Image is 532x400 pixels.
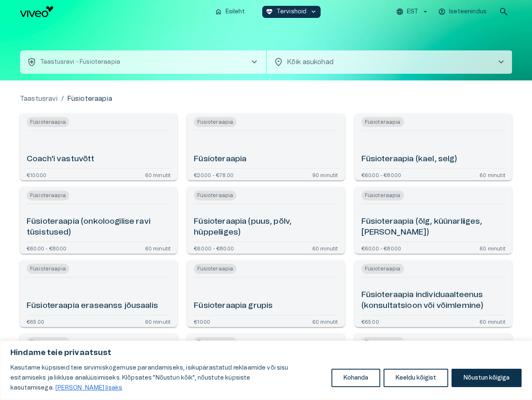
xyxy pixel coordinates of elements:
[355,114,512,180] a: Open service booking details
[312,245,338,250] p: 60 minutit
[27,264,69,274] span: Füsioteraapia
[495,3,512,20] button: open search modal
[145,245,171,250] p: 60 minutit
[215,8,222,15] span: home
[194,117,236,127] span: Füsioteraapia
[361,337,404,347] span: Füsioteraapia
[43,7,55,13] span: Help
[27,216,171,238] h6: Füsioteraapia (onkoloogilise ravi tüsistused)
[499,7,509,17] span: search
[194,264,236,274] span: Füsioteraapia
[249,57,259,67] span: chevron_right
[407,7,418,16] p: EST
[287,57,483,67] p: Kõik asukohad
[27,337,69,347] span: Füsioteraapia
[361,117,404,127] span: Füsioteraapia
[361,245,402,250] p: €60.00 - €80.00
[211,6,249,18] button: homeEsileht
[361,190,404,200] span: Füsioteraapia
[266,8,273,15] span: ecg_heart
[20,114,177,180] a: Open service booking details
[187,260,344,327] a: Open service booking details
[27,117,69,127] span: Füsioteraapia
[27,190,69,200] span: Füsioteraapia
[194,319,210,324] p: €10.00
[27,154,95,165] h6: Coach'i vastuvõtt
[194,245,234,250] p: €60.00 - €80.00
[61,94,64,104] p: /
[361,264,404,274] span: Füsioteraapia
[361,216,505,238] h6: Füsioteraapia (õlg, küünarliiges, [PERSON_NAME])
[312,319,338,324] p: 60 minutit
[27,319,44,324] p: €65.00
[449,7,487,16] p: Iseteenindus
[27,172,46,177] p: €100.00
[355,260,512,327] a: Open service booking details
[187,187,344,254] a: Open service booking details
[194,216,338,238] h6: Füsioteraapia (puus, põlv, hüppeliiges)
[331,369,380,387] button: Kohanda
[145,319,171,324] p: 60 minutit
[20,50,266,74] button: health_and_safetyTaastusravi - Füsioteraapiachevron_right
[479,319,505,324] p: 60 minutit
[276,7,307,16] p: Tervishoid
[262,6,321,18] button: ecg_heartTervishoidkeyboard_arrow_down
[310,8,317,15] span: keyboard_arrow_down
[274,57,284,67] span: location_on
[479,172,505,177] p: 60 minutit
[194,190,236,200] span: Füsioteraapia
[361,319,379,324] p: €65.00
[194,300,273,312] h6: Füsioteraapia grupis
[10,348,522,358] p: Hindame teie privaatsust
[20,6,53,17] img: Viveo logo
[496,57,506,67] span: chevron_right
[437,6,489,18] button: Iseteenindus
[355,187,512,254] a: Open service booking details
[27,300,158,312] h6: Füsioteraapia eraseanss jõusaalis
[20,187,177,254] a: Open service booking details
[67,94,112,104] p: Füsioteraapia
[384,369,448,387] button: Keeldu kõigist
[27,245,67,250] p: €60.00 - €80.00
[145,172,171,177] p: 60 minutit
[55,385,123,391] a: Loe lisaks
[20,94,58,104] a: Taastusravi
[226,7,245,16] p: Esileht
[479,245,505,250] p: 60 minutit
[361,290,505,312] h6: Füsioteraapia individuaalteenus (konsultatsioon või võimlemine)
[452,369,522,387] button: Nõustun kõigiga
[20,6,208,17] a: Navigate to homepage
[194,337,236,347] span: Füsioteraapia
[361,154,457,165] h6: Füsioteraapia (kael, selg)
[194,172,233,177] p: €20.00 - €78.00
[27,57,37,67] span: health_and_safety
[20,260,177,327] a: Open service booking details
[361,172,402,177] p: €60.00 - €80.00
[10,363,325,393] p: Kasutame küpsiseid teie sirvimiskogemuse parandamiseks, isikupärastatud reklaamide või sisu esita...
[194,154,246,165] h6: Füsioteraapia
[395,6,430,18] button: EST
[312,172,338,177] p: 90 minutit
[40,58,120,67] p: Taastusravi - Füsioteraapia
